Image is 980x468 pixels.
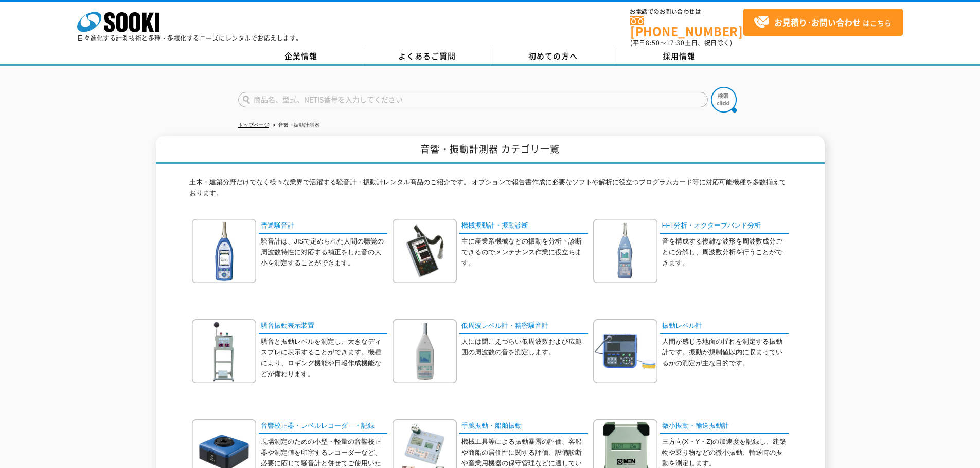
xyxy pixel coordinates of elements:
input: 商品名、型式、NETIS番号を入力してください [238,92,708,107]
a: 初めての方へ [490,49,616,64]
a: 企業情報 [238,49,364,64]
p: 音を構成する複雑な波形を周波数成分ごとに分解し、周波数分析を行うことができます。 [662,236,789,268]
a: 振動レベル計 [660,319,789,334]
a: 普通騒音計 [259,219,387,234]
a: 機械振動計・振動診断 [459,219,588,234]
a: トップページ [238,122,269,128]
a: FFT分析・オクターブバンド分析 [660,219,789,234]
a: よくあるご質問 [364,49,490,64]
span: 初めての方へ [528,50,578,62]
img: 騒音振動表示装置 [192,319,256,383]
img: 普通騒音計 [192,219,256,283]
a: 微小振動・輸送振動計 [660,419,789,434]
span: お電話でのお問い合わせは [630,9,743,15]
p: 人間が感じる地面の揺れを測定する振動計です。振動が規制値以内に収まっているかの測定が主な目的です。 [662,336,789,368]
span: はこちら [754,15,892,30]
img: 機械振動計・振動診断 [393,219,457,283]
img: 低周波レベル計・精密騒音計 [393,319,457,383]
p: 土木・建築分野だけでなく様々な業界で活躍する騒音計・振動計レンタル商品のご紹介です。 オプションで報告書作成に必要なソフトや解析に役立つプログラムカード等に対応可能機種を多数揃えております。 [189,177,791,204]
p: 日々進化する計測技術と多種・多様化するニーズにレンタルでお応えします。 [77,35,302,41]
a: 手腕振動・船舶振動 [459,419,588,434]
p: 騒音計は、JISで定められた人間の聴覚の周波数特性に対応する補正をした音の大小を測定することができます。 [261,236,387,268]
p: 人には聞こえづらい低周波数および広範囲の周波数の音を測定します。 [461,336,588,358]
span: (平日 ～ 土日、祝日除く) [630,38,732,47]
a: [PHONE_NUMBER] [630,16,743,37]
span: 17:30 [666,38,685,47]
p: 騒音と振動レベルを測定し、大きなディスプレに表示することができます。機種により、ロギング機能や日報作成機能などが備わります。 [261,336,387,379]
a: 低周波レベル計・精密騒音計 [459,319,588,334]
img: 振動レベル計 [593,319,657,383]
a: 騒音振動表示装置 [259,319,387,334]
img: btn_search.png [711,87,737,113]
strong: お見積り･お問い合わせ [774,16,861,28]
a: 採用情報 [616,49,742,64]
a: 音響校正器・レベルレコーダ―・記録 [259,419,387,434]
span: 8:50 [646,38,660,47]
h1: 音響・振動計測器 カテゴリ一覧 [156,136,825,164]
li: 音響・振動計測器 [271,120,319,131]
a: お見積り･お問い合わせはこちら [743,9,903,36]
img: FFT分析・オクターブバンド分析 [593,219,657,283]
p: 主に産業系機械などの振動を分析・診断できるのでメンテナンス作業に役立ちます。 [461,236,588,268]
